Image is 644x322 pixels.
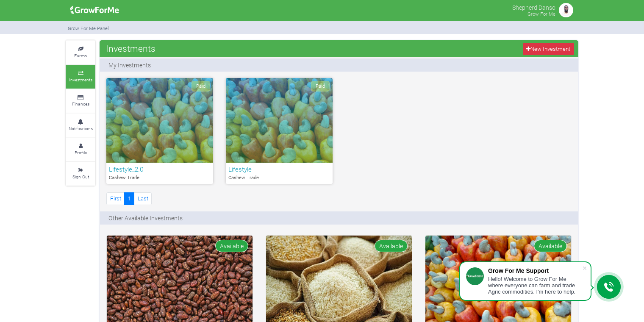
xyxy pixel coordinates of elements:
a: First [106,192,125,205]
small: Grow For Me Panel [68,25,109,31]
small: Notifications [69,125,93,131]
nav: Page Navigation [106,192,152,205]
a: 1 [124,192,134,205]
span: Paid [311,81,330,92]
a: Farms [66,41,95,64]
p: My Investments [108,61,151,69]
p: Shepherd Danso [512,2,555,12]
span: Available [534,240,567,252]
p: Other Available Investments [108,214,183,222]
a: Notifications [66,114,95,137]
small: Grow For Me [527,11,555,17]
span: Available [375,240,408,252]
h6: Lifestyle [228,165,330,173]
h6: Lifestyle_2.0 [109,165,211,173]
a: Last [134,192,152,205]
a: Finances [66,89,95,113]
span: Available [215,240,248,252]
a: Profile [66,138,95,161]
div: Hello! Welcome to Grow For Me where everyone can farm and trade Agric commodities. I'm here to help. [488,276,582,295]
small: Profile [75,150,87,155]
small: Investments [69,77,92,83]
a: New Investment [523,43,574,55]
span: Paid [192,81,210,92]
small: Finances [72,101,89,107]
p: Cashew Trade [228,174,330,181]
p: Cashew Trade [109,174,211,181]
small: Farms [74,53,87,58]
a: Paid Lifestyle Cashew Trade [226,78,333,184]
div: Grow For Me Support [488,267,582,274]
a: Paid Lifestyle_2.0 Cashew Trade [106,78,213,184]
a: Sign Out [66,162,95,185]
img: growforme image [558,2,575,19]
small: Sign Out [72,174,89,180]
span: Investments [104,40,158,57]
a: Investments [66,65,95,88]
img: growforme image [67,2,122,19]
